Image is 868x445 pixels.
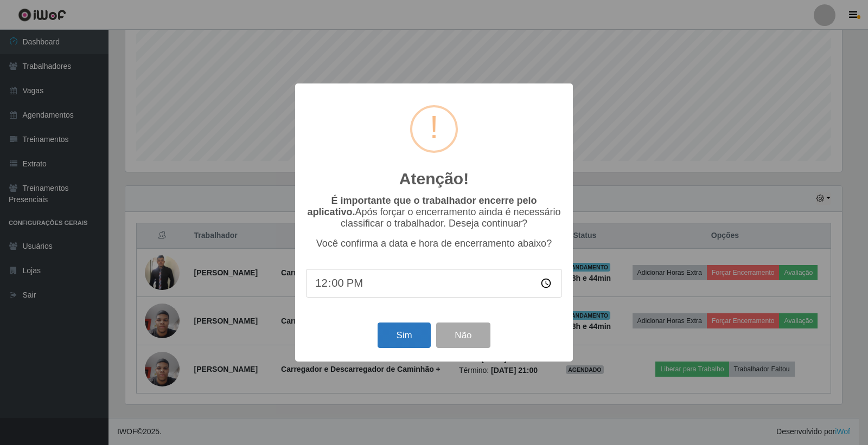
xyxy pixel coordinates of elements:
[307,195,537,217] b: É importante que o trabalhador encerre pelo aplicativo.
[378,323,430,348] button: Sim
[436,323,490,348] button: Não
[306,195,562,229] p: Após forçar o encerramento ainda é necessário classificar o trabalhador. Deseja continuar?
[306,238,562,249] p: Você confirma a data e hora de encerramento abaixo?
[399,169,469,189] h2: Atenção!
